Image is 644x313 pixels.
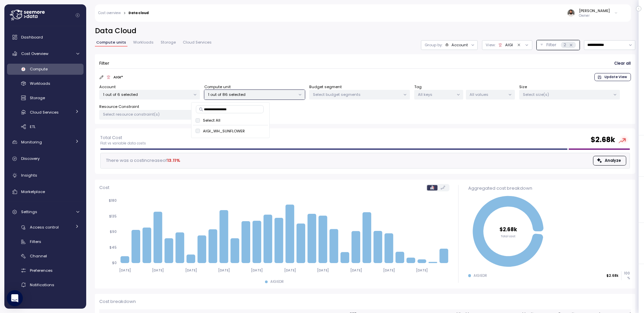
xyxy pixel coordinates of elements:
[99,184,109,191] p: Cost
[317,268,329,272] tspan: [DATE]
[451,42,468,48] div: Account
[519,84,527,90] label: Size
[30,282,54,288] span: Notifications
[30,110,59,115] span: Cloud Services
[204,84,231,90] label: Compute unit
[350,268,362,272] tspan: [DATE]
[30,81,50,86] span: Workloads
[21,139,42,145] span: Monitoring
[208,92,296,97] p: 1 out of 86 selected
[103,92,191,97] p: 1 out of 6 selected
[546,42,556,48] p: Filter
[98,11,121,15] a: Cost overview
[605,156,621,165] span: Analyze
[7,205,84,219] a: Settings
[218,268,230,272] tspan: [DATE]
[161,41,176,44] span: Storage
[474,273,487,278] div: AIGIEDR
[418,92,454,97] p: All keys
[7,135,84,149] a: Monitoring
[7,290,23,306] div: Open Intercom Messenger
[21,173,37,178] span: Insights
[109,245,117,250] tspan: $45
[103,112,191,117] p: Select resource constraint(s)
[30,124,36,129] span: ETL
[7,169,84,182] a: Insights
[7,78,84,89] a: Workloads
[30,253,47,259] span: Channel
[313,92,400,97] p: Select budget segments
[501,234,516,238] tspan: Total cost
[30,239,41,244] span: Filters
[523,92,610,97] p: Select size(s)
[109,214,117,218] tspan: $135
[30,225,59,230] span: Access control
[7,251,84,262] a: Channel
[594,73,631,81] button: Update View
[414,84,422,90] label: Tag
[7,92,84,104] a: Storage
[622,271,630,280] p: 100 %
[133,41,154,44] span: Workloads
[73,13,82,18] button: Collapse navigation
[425,42,442,48] p: Group by:
[7,265,84,276] a: Preferences
[99,298,631,305] p: Cost breakdown
[499,226,517,233] tspan: $2.68k
[123,11,126,15] div: >
[486,42,495,48] p: View:
[614,59,631,68] button: Clear all
[568,9,575,16] img: ACg8ocLskjvUhBDgxtSFCRx4ztb74ewwa1VrVEuDBD_Ho1mrTsQB-QE=s96-c
[95,26,635,36] h2: Data Cloud
[7,47,84,60] a: Cost Overview
[7,107,84,118] a: Cloud Services
[251,268,263,272] tspan: [DATE]
[468,185,630,192] div: Aggregated cost breakdown
[21,156,40,161] span: Discovery
[383,268,395,272] tspan: [DATE]
[21,35,43,40] span: Dashboard
[505,42,513,48] div: AIGI
[113,74,123,80] p: AIGI *
[7,121,84,132] a: ETL
[152,268,164,272] tspan: [DATE]
[604,73,627,81] span: Update View
[100,141,146,146] p: Flat vs variable data costs
[537,40,580,50] button: Filter2
[112,261,117,265] tspan: $0
[30,95,45,101] span: Storage
[110,230,117,234] tspan: $90
[203,128,245,134] p: AIGI_WH_SUNFLOWER
[100,134,146,141] p: Total Cost
[21,51,48,56] span: Cost Overview
[99,104,139,110] label: Resource Constraint
[563,42,566,48] p: 2
[7,222,84,233] a: Access control
[606,273,619,278] p: $2.68k
[99,60,109,67] p: Filter
[309,84,342,90] label: Budget segment
[7,152,84,166] a: Discovery
[30,66,48,72] span: Compute
[183,41,212,44] span: Cloud Services
[99,84,116,90] label: Account
[614,59,631,68] span: Clear all
[30,268,53,273] span: Preferences
[7,185,84,198] a: Marketplace
[96,41,126,44] span: Compute units
[7,30,84,44] a: Dashboard
[128,11,149,15] div: Data cloud
[470,92,505,97] p: All values
[416,268,428,272] tspan: [DATE]
[579,13,610,18] p: Owner
[7,236,84,247] a: Filters
[579,8,610,13] div: [PERSON_NAME]
[109,199,117,203] tspan: $180
[185,268,197,272] tspan: [DATE]
[119,268,131,272] tspan: [DATE]
[7,279,84,291] a: Notifications
[21,209,37,214] span: Settings
[270,279,284,284] div: AIGIEDR
[104,157,180,164] div: There was a cost increase of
